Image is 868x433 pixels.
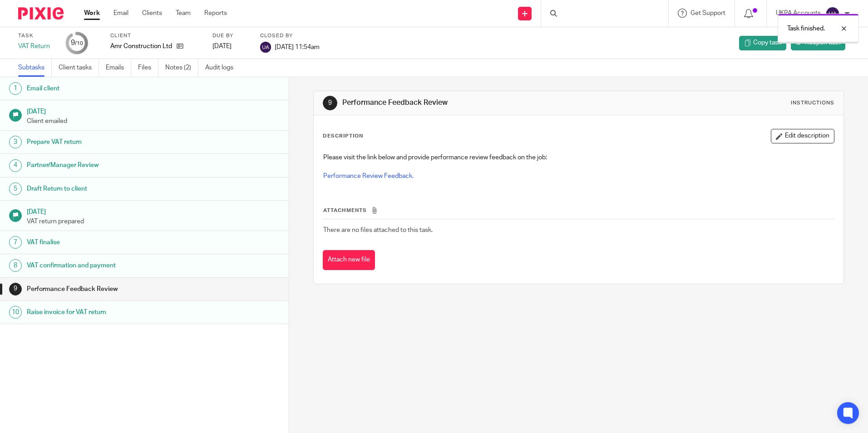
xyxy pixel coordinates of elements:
h1: Partner/Manager Review [27,158,196,172]
a: Team [176,9,191,18]
h1: VAT finalise [27,236,196,249]
div: [DATE] [212,42,249,51]
a: Work [84,9,100,18]
p: Amr Construction Ltd [110,42,172,51]
button: Attach new file [323,250,375,271]
div: 4 [9,159,22,172]
a: Files [138,59,158,77]
h1: [DATE] [27,205,280,216]
label: Closed by [260,32,320,39]
p: Please visit the link below and provide performance review feedback on the job: [323,153,833,162]
h1: [DATE] [27,105,280,116]
p: Client emailed [27,117,280,126]
p: Task finished. [787,24,825,33]
h1: VAT confirmation and payment [27,259,196,272]
span: There are no files attached to this task. [323,227,433,233]
h1: Raise invoice for VAT return [27,305,196,319]
a: Client tasks [59,59,99,77]
img: svg%3E [260,42,271,53]
span: [DATE] 11:54am [275,44,320,50]
div: 8 [9,259,22,272]
div: Instructions [791,99,834,107]
label: Task [18,32,54,39]
a: Notes (2) [165,59,198,77]
h1: Draft Return to client [27,182,196,196]
div: 5 [9,182,22,195]
a: Reports [204,9,227,18]
a: Performance Review Feedback. [323,173,414,179]
div: VAT Return [18,42,54,51]
div: 9 [71,38,83,48]
h1: Performance Feedback Review [27,282,196,296]
h1: Email client [27,82,196,95]
div: 9 [323,96,337,110]
p: Description [323,133,363,140]
label: Due by [212,32,249,39]
a: Subtasks [18,59,52,77]
h1: Prepare VAT return [27,135,196,149]
div: 10 [9,306,22,319]
h1: Performance Feedback Review [342,98,598,108]
img: svg%3E [825,6,840,21]
small: /10 [75,41,83,46]
p: VAT return prepared [27,217,280,226]
a: Audit logs [205,59,240,77]
a: Emails [106,59,131,77]
a: Clients [142,9,162,18]
label: Client [110,32,201,39]
div: 3 [9,136,22,148]
span: Attachments [323,208,367,213]
div: 7 [9,236,22,249]
div: 9 [9,283,22,295]
img: Pixie [18,7,64,20]
button: Edit description [771,129,834,143]
div: 1 [9,82,22,95]
a: Email [113,9,128,18]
